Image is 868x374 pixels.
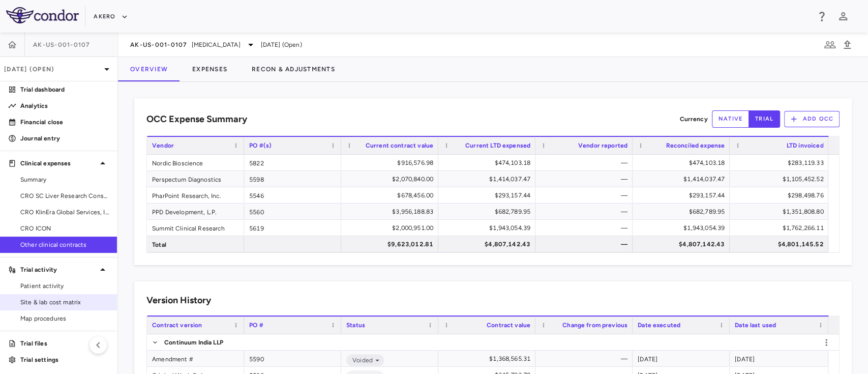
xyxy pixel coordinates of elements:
[545,171,627,187] div: —
[20,298,109,307] span: Site & lab cost matrix
[642,187,725,204] div: $293,157.44
[152,322,202,329] span: Contract version
[350,155,433,171] div: $916,576.98
[447,171,530,187] div: $1,414,037.47
[447,187,530,204] div: $293,157.44
[346,322,365,329] span: Status
[20,224,109,233] span: CRO ICON
[4,65,101,74] p: [DATE] (Open)
[244,171,341,187] div: 5598
[147,171,244,187] div: Perspectum Diagnostics
[545,236,627,252] div: —
[94,9,128,25] button: Akero
[147,220,244,236] div: Summit Clinical Research
[130,41,188,49] span: AK-US-001-0107
[739,171,823,187] div: $1,105,452.52
[739,204,823,220] div: $1,351,808.80
[679,114,707,124] p: Currency
[638,322,680,329] span: Date executed
[20,339,109,348] p: Trial files
[735,322,776,329] span: Date last used
[147,187,244,203] div: PharPoint Research, Inc.
[642,220,725,236] div: $1,943,054.39
[562,322,627,329] span: Change from previous
[244,155,341,170] div: 5822
[447,351,530,367] div: $1,368,565.31
[366,142,433,149] span: Current contract value
[147,155,244,170] div: Nordic Bioscience
[20,85,109,94] p: Trial dashboard
[6,7,79,23] img: logo-full-SnFGN8VE.png
[487,322,530,329] span: Contract value
[20,191,109,200] span: CRO SC Liver Research Consortium LLC
[147,351,244,366] div: Amendment #
[739,236,823,252] div: $4,801,145.52
[20,101,109,110] p: Analytics
[350,187,433,204] div: $678,456.00
[350,220,433,236] div: $2,000,951.00
[739,155,823,171] div: $283,119.33
[447,236,530,252] div: $4,807,142.43
[249,142,272,149] span: PO #(s)
[244,220,341,236] div: 5619
[712,110,750,128] button: native
[447,155,530,171] div: $474,103.18
[244,351,341,366] div: 5590
[642,204,725,220] div: $682,789.95
[249,322,263,329] span: PO #
[192,40,241,49] span: [MEDICAL_DATA]
[20,134,109,143] p: Journal entry
[666,142,725,149] span: Reconciled expense
[152,142,174,149] span: Vendor
[20,240,109,249] span: Other clinical contracts
[261,40,302,49] span: [DATE] (Open)
[642,171,725,187] div: $1,414,037.47
[33,41,91,49] span: AK-US-001-0107
[642,236,725,252] div: $4,807,142.43
[447,204,530,220] div: $682,789.95
[447,220,530,236] div: $1,943,054.39
[350,236,433,252] div: $9,623,012.81
[545,220,627,236] div: —
[545,187,627,204] div: —
[633,351,730,366] div: [DATE]
[20,208,109,217] span: CRO KlinEra Global Services, Inc.
[20,265,97,274] p: Trial activity
[164,338,223,347] p: Continuum India LLP
[784,111,840,127] button: Add OCC
[20,355,109,364] p: Trial settings
[578,142,627,149] span: Vendor reported
[244,187,341,203] div: 5546
[545,155,627,171] div: —
[642,155,725,171] div: $474,103.18
[20,159,97,168] p: Clinical expenses
[465,142,530,149] span: Current LTD expensed
[749,110,780,128] button: trial
[350,171,433,187] div: $2,070,840.00
[180,57,240,81] button: Expenses
[787,142,824,149] span: LTD invoiced
[20,314,109,323] span: Map procedures
[545,204,627,220] div: —
[350,204,433,220] div: $3,956,188.83
[545,351,627,367] div: —
[739,187,823,204] div: $298,498.76
[147,236,244,252] div: Total
[20,175,109,184] span: Summary
[739,220,823,236] div: $1,762,266.11
[146,294,211,307] h6: Version History
[240,57,347,81] button: Recon & Adjustments
[146,112,247,126] h6: OCC Expense Summary
[244,204,341,219] div: 5560
[348,356,373,365] span: Voided
[147,204,244,219] div: PPD Development, L.P.
[20,281,109,291] span: Patient activity
[730,351,828,366] div: [DATE]
[20,118,109,127] p: Financial close
[118,57,180,81] button: Overview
